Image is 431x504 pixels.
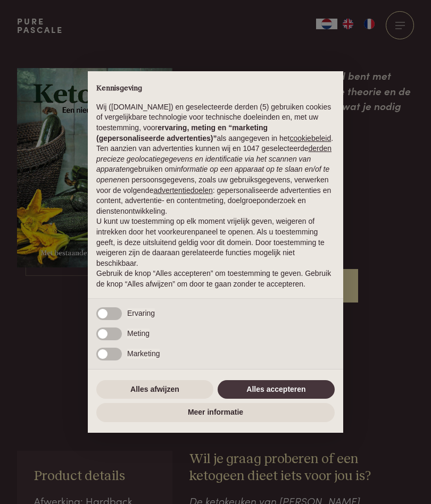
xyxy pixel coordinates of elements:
strong: ervaring, meting en “marketing (gepersonaliseerde advertenties)” [96,123,268,142]
em: informatie op een apparaat op te slaan en/of te openen [96,165,329,184]
p: Gebruik de knop “Alles accepteren” om toestemming te geven. Gebruik de knop “Alles afwijzen” om d... [96,268,335,289]
button: Alles afwijzen [96,380,213,399]
button: Alles accepteren [218,380,335,399]
span: Meting [127,329,150,339]
button: derden [309,144,332,154]
p: U kunt uw toestemming op elk moment vrijelijk geven, weigeren of intrekken door het voorkeurenpan... [96,216,335,268]
button: Meer informatie [96,403,335,422]
p: Wij ([DOMAIN_NAME]) en geselecteerde derden (5) gebruiken cookies of vergelijkbare technologie vo... [96,102,335,144]
button: advertentiedoelen [153,186,212,196]
a: cookiebeleid [289,134,331,142]
h2: Kennisgeving [96,84,335,94]
span: Ervaring [127,308,155,319]
p: Ten aanzien van advertenties kunnen wij en 1047 geselecteerde gebruiken om en persoonsgegevens, z... [96,144,335,216]
span: Marketing [127,349,160,359]
em: precieze geolocatiegegevens en identificatie via het scannen van apparaten [96,155,311,174]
